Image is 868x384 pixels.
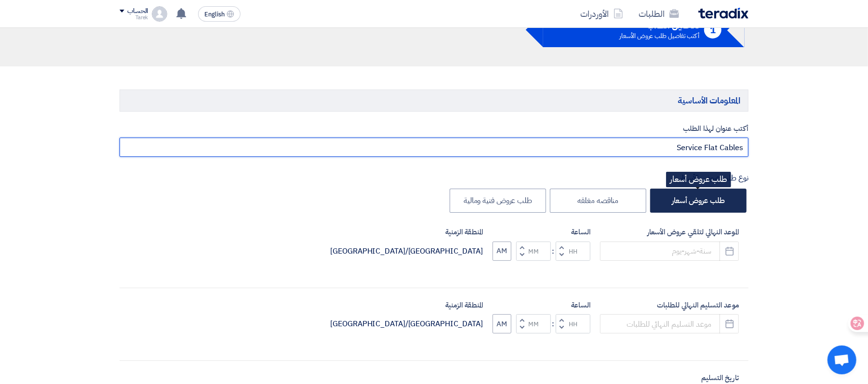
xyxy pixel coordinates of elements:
[152,6,167,22] img: profile_test.png
[330,318,483,330] div: [GEOGRAPHIC_DATA]/[GEOGRAPHIC_DATA]
[551,318,556,330] div: :
[620,21,699,30] h5: تفاصيل الطلب
[550,189,646,213] label: مناقصه مغلقه
[600,372,739,384] label: تاريخ التسليم
[600,300,739,311] label: موعد التسليم النهائي للطلبات
[556,242,590,261] input: Hours
[650,189,747,213] label: طلب عروض أسعار
[556,314,590,333] input: Hours
[127,7,148,15] div: الحساب
[704,21,721,38] div: 1
[450,189,546,213] label: طلب عروض فنية ومالية
[828,346,856,374] a: Open chat
[551,245,556,257] div: :
[120,90,748,111] h5: المعلومات الأساسية
[493,300,590,311] label: الساعة
[198,6,240,22] button: English
[698,8,748,19] img: Teradix logo
[516,242,551,261] input: Minutes
[666,172,731,187] div: طلب عروض أسعار
[330,245,483,257] div: [GEOGRAPHIC_DATA]/[GEOGRAPHIC_DATA]
[600,314,739,333] input: موعد التسليم النهائي للطلبات
[600,242,739,261] input: سنة-شهر-يوم
[493,314,511,333] button: AM
[631,2,687,25] a: الطلبات
[600,227,739,238] label: الموعد النهائي لتلقي عروض الأسعار
[330,227,483,238] label: المنطقة الزمنية
[493,227,590,238] label: الساعة
[573,2,631,25] a: الأوردرات
[120,123,748,134] label: أكتب عنوان لهذا الطلب
[120,138,748,157] input: مثال: طابعات ألوان, نظام إطفاء حريق, أجهزة كهربائية...
[204,11,225,18] span: English
[620,33,699,39] div: أكتب تفاصيل طلب عروض الأسعار
[330,300,483,311] label: المنطقة الزمنية
[120,15,148,20] div: Tarek
[120,172,748,184] div: نوع طلب عروض الأسعار
[516,314,551,333] input: Minutes
[493,242,511,261] button: AM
